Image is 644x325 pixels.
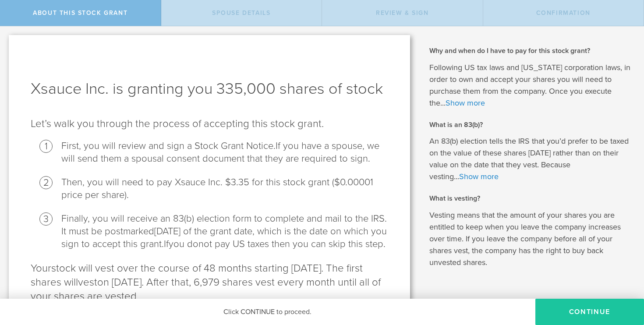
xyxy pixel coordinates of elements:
[61,212,388,251] li: Finally, you will receive an 83(b) election form to complete and mail to the IRS . It must be pos...
[169,238,198,250] span: you do
[61,140,388,165] li: First, you will review and sign a Stock Grant Notice.
[376,9,429,17] span: Review & Sign
[429,62,631,109] p: Following US tax laws and [US_STATE] corporation laws, in order to own and accept your shares you...
[536,9,591,17] span: Confirmation
[33,9,127,17] span: About this stock grant
[429,209,631,268] p: Vesting means that the amount of your shares you are entitled to keep when you leave the company ...
[212,9,270,17] span: Spouse Details
[31,262,51,275] span: Your
[31,78,388,99] h1: Xsauce Inc. is granting you 335,000 shares of stock
[459,172,499,181] a: Show more
[31,261,388,304] p: stock will vest over the course of 48 months starting [DATE]. The first shares will on [DATE]. Af...
[429,120,631,130] h2: What is an 83(b)?
[61,176,388,201] li: Then, you will need to pay Xsauce Inc. $3.35 for this stock grant ($0.00001 price per share).
[429,46,631,56] h2: Why and when do I have to pay for this stock grant?
[446,98,485,108] a: Show more
[429,135,631,183] p: An 83(b) election tells the IRS that you’d prefer to be taxed on the value of these shares [DATE]...
[535,299,644,325] button: CONTINUE
[600,257,644,299] iframe: Chat Widget
[31,117,388,131] p: Let’s walk you through the process of accepting this stock grant .
[429,194,631,203] h2: What is vesting?
[61,226,387,250] span: [DATE] of the grant date, which is the date on which you sign to accept this grant.
[78,276,97,289] span: vest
